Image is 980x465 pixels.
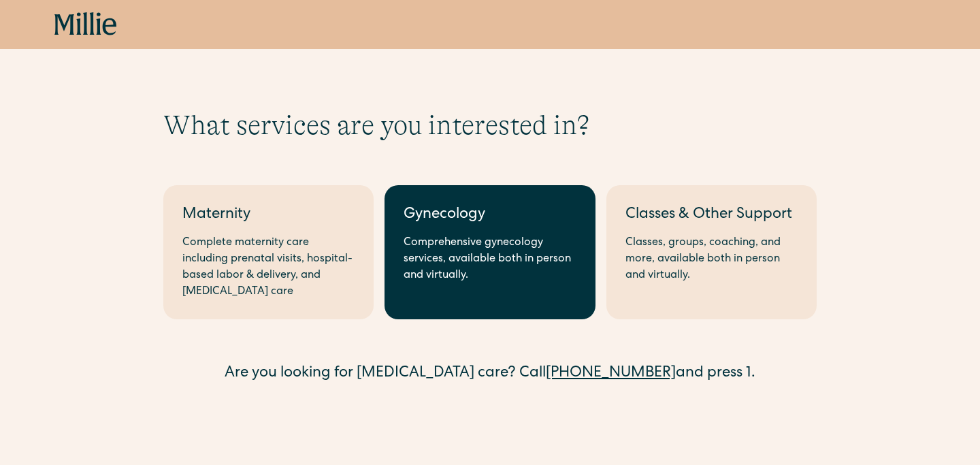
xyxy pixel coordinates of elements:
[385,185,595,319] a: GynecologyComprehensive gynecology services, available both in person and virtually.
[546,366,676,381] a: [PHONE_NUMBER]
[163,363,817,385] div: Are you looking for [MEDICAL_DATA] care? Call and press 1.
[625,235,798,284] div: Classes, groups, coaching, and more, available both in person and virtually.
[606,185,817,319] a: Classes & Other SupportClasses, groups, coaching, and more, available both in person and virtually.
[404,204,576,227] div: Gynecology
[625,204,798,227] div: Classes & Other Support
[404,235,576,284] div: Comprehensive gynecology services, available both in person and virtually.
[182,235,355,300] div: Complete maternity care including prenatal visits, hospital-based labor & delivery, and [MEDICAL_...
[163,109,817,142] h1: What services are you interested in?
[163,185,374,319] a: MaternityComplete maternity care including prenatal visits, hospital-based labor & delivery, and ...
[182,204,355,227] div: Maternity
